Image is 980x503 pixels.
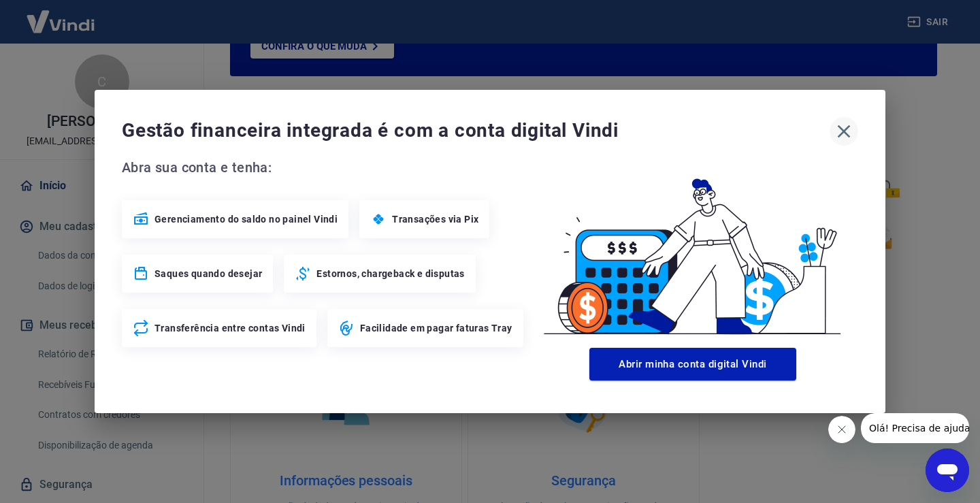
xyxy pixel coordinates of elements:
span: Saques quando desejar [154,267,262,280]
span: Olá! Precisa de ajuda? [8,10,114,20]
span: Facilidade em pagar faturas Tray [360,321,512,335]
span: Abra sua conta e tenha: [122,157,527,178]
iframe: Mensagem da empresa [861,413,969,443]
span: Gerenciamento do saldo no painel Vindi [154,212,338,226]
iframe: Fechar mensagem [828,416,855,443]
iframe: Botão para abrir a janela de mensagens [926,449,969,492]
button: Abrir minha conta digital Vindi [589,348,796,380]
span: Gestão financeira integrada é com a conta digital Vindi [122,117,830,144]
span: Transações via Pix [392,212,478,226]
img: Good Billing [527,157,858,342]
span: Estornos, chargeback e disputas [316,267,464,280]
span: Transferência entre contas Vindi [154,321,306,335]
